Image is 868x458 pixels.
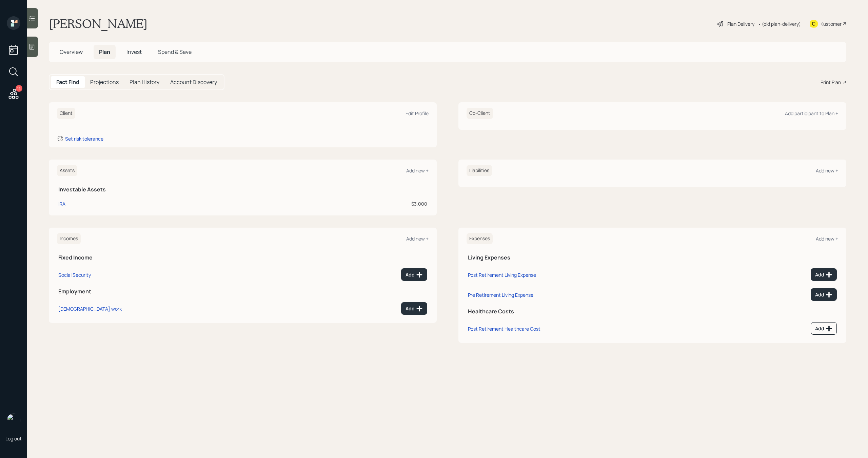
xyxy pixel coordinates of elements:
[811,288,837,301] button: Add
[99,48,110,56] span: Plan
[16,85,22,92] div: 14
[467,108,493,119] h6: Co-Client
[816,167,838,174] div: Add new +
[467,165,492,176] h6: Liabilities
[815,325,832,332] div: Add
[158,48,192,56] span: Spend & Save
[57,233,81,244] h6: Incomes
[811,322,837,335] button: Add
[816,235,838,242] div: Add new +
[58,254,427,261] h5: Fixed Income
[727,20,754,27] div: Plan Delivery
[821,79,841,86] div: Print Plan
[468,292,533,298] div: Pre Retirement Living Expense
[7,414,20,427] img: michael-russo-headshot.png
[130,79,159,85] h5: Plan History
[406,167,429,174] div: Add new +
[57,108,75,119] h6: Client
[90,79,119,85] h5: Projections
[815,271,832,278] div: Add
[406,110,429,117] div: Edit Profile
[815,291,832,298] div: Add
[49,16,147,31] h1: [PERSON_NAME]
[468,254,837,261] h5: Living Expenses
[170,79,217,85] h5: Account Discovery
[467,233,493,244] h6: Expenses
[406,271,423,278] div: Add
[401,268,427,281] button: Add
[406,305,423,312] div: Add
[785,110,838,117] div: Add participant to Plan +
[60,48,83,56] span: Overview
[58,272,91,278] div: Social Security
[56,79,79,85] h5: Fact Find
[468,326,540,332] div: Post Retirement Healthcare Cost
[58,288,427,295] h5: Employment
[468,272,536,278] div: Post Retirement Living Expense
[5,435,22,442] div: Log out
[401,302,427,315] button: Add
[468,308,837,315] h5: Healthcare Costs
[57,165,77,176] h6: Assets
[126,48,142,56] span: Invest
[821,20,842,27] div: Kustomer
[65,136,103,142] div: Set risk tolerance
[811,268,837,281] button: Add
[186,200,427,207] div: $3,000
[58,200,65,207] div: IRA
[58,306,122,312] div: [DEMOGRAPHIC_DATA] work
[406,235,429,242] div: Add new +
[758,20,801,27] div: • (old plan-delivery)
[58,186,427,193] h5: Investable Assets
